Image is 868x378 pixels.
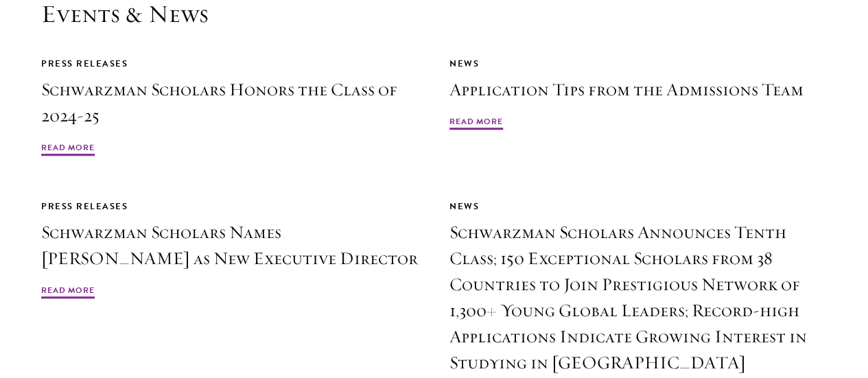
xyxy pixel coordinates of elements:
div: News [449,56,827,71]
a: News Application Tips from the Admissions Team Read More [449,56,827,132]
a: Press Releases Schwarzman Scholars Names [PERSON_NAME] as New Executive Director Read More [41,199,419,300]
h3: Schwarzman Scholars Honors the Class of 2024-25 [41,77,419,129]
div: Press Releases [41,56,419,71]
span: Read More [41,284,95,300]
h3: Schwarzman Scholars Announces Tenth Class; 150 Exceptional Scholars from 38 Countries to Join Pre... [449,220,827,376]
a: Press Releases Schwarzman Scholars Honors the Class of 2024-25 Read More [41,56,419,158]
span: Read More [41,141,95,158]
h3: Schwarzman Scholars Names [PERSON_NAME] as New Executive Director [41,220,419,272]
h3: Application Tips from the Admissions Team [449,77,827,103]
span: Read More [449,115,503,132]
div: News [449,199,827,214]
div: Press Releases [41,199,419,214]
